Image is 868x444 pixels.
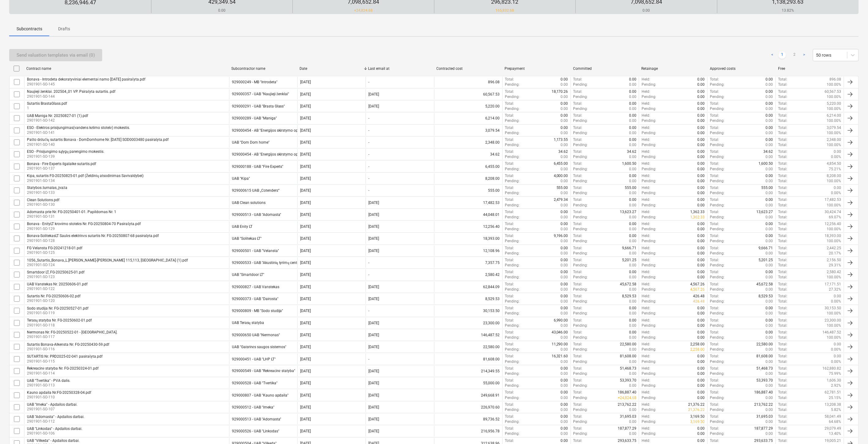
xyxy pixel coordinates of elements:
p: Total : [505,161,514,166]
p: Pending : [505,190,520,196]
p: Pending : [505,82,520,87]
div: 30,153.50 [434,306,502,316]
p: Pending : [505,142,520,148]
p: Pending : [710,82,725,87]
div: UAB "Kipa" [232,176,250,181]
p: 555.00 [762,185,773,190]
p: 555.00 [625,185,636,190]
div: 17,482.53 [434,197,502,208]
p: 100.00% [827,179,841,184]
p: Pending : [573,130,588,136]
p: Total : [505,77,514,82]
div: 214,349.55 [434,366,502,376]
p: Total : [778,101,788,106]
p: 0.00 [629,77,636,82]
p: Total : [573,149,583,154]
p: Total : [505,137,514,142]
div: 12,108.96 [434,246,502,256]
p: 0.00 [766,94,773,100]
div: [DATE] [300,92,311,96]
p: 2901901-SO-139 [27,154,104,159]
p: 0.00 [698,101,705,106]
div: 18,393.00 [434,233,502,244]
p: Pending : [710,142,725,148]
p: Total : [778,161,788,166]
div: - [368,116,369,120]
p: 0.00 [698,173,705,179]
p: 0.00 [766,118,773,123]
p: Total : [710,113,719,118]
p: Pending : [710,118,725,123]
div: Bonava - Fire Experts ilgalaike sutartis.pdf [27,162,96,166]
div: [DATE] [300,140,311,145]
p: Total : [710,149,719,154]
div: Retainage [642,66,705,71]
p: Pending : [642,179,656,184]
div: 55,000.00 [434,378,502,388]
p: 555.00 [557,185,568,190]
p: Held : [642,101,650,106]
div: UAB Maniga Nr. 20250827-01 (1).pdf [27,114,88,118]
p: Pending : [505,154,520,160]
p: 0.00 [698,154,705,160]
div: - [368,188,369,193]
p: Pending : [710,179,725,184]
p: Total : [710,137,719,142]
div: [DATE] [300,80,311,84]
div: 929000188 - UAB "Fire Experts" [232,164,284,169]
p: Total : [505,125,514,130]
div: 929000357 - UAB "Naujieji ženklai" [232,92,289,96]
div: ESO - Prisijungimo sąlygų parengimo mokestis. [27,149,104,154]
p: Total : [778,185,788,190]
p: Total : [573,161,583,166]
div: 929000289 - UAB "Maniga" [232,116,277,120]
a: Page 2 [791,51,798,59]
p: 0.00 [561,77,568,82]
p: 0.00 [834,149,841,154]
div: 44,048.01 [434,209,502,220]
p: 2901901-SO-141 [27,130,130,135]
div: - [368,140,369,145]
div: [DATE] [300,116,311,120]
p: Subcontracts [17,26,42,32]
p: Total : [778,142,788,148]
div: - [368,164,369,169]
div: [DATE] [368,104,379,108]
p: 0.00% [831,154,841,160]
div: 60,567.53 [434,89,502,100]
p: 0.00 [698,113,705,118]
div: [DATE] [300,188,311,193]
p: Total : [505,185,514,190]
p: 0.00 [561,142,568,148]
div: - [368,80,369,84]
p: Total : [778,149,788,154]
p: 0.00 [766,77,773,82]
p: Total : [505,173,514,179]
p: Total : [778,130,788,136]
p: Total : [573,89,583,94]
p: 0.00 [561,94,568,100]
div: 929000615 UAB „Cotenders“ [232,188,279,193]
div: 226,970.60 [434,402,502,412]
div: 5,220.00 [434,101,502,111]
p: 1,173.55 [554,137,568,142]
p: Pending : [573,106,588,111]
p: 0.00 [561,118,568,123]
a: Previous page [769,51,776,59]
div: 23,300.00 [434,318,502,328]
p: Total : [710,125,719,130]
p: 4,000.00 [554,173,568,179]
p: Pending : [710,154,725,160]
p: 2901901-SO-137 [27,166,96,171]
p: Total : [573,113,583,118]
p: 0.00 [766,82,773,87]
p: 0.00 [698,142,705,148]
p: 0.00 [766,167,773,172]
div: - [368,128,369,133]
p: 2901901-SO-144 [27,94,115,99]
p: 0.00 [766,179,773,184]
p: 6,214.00 [827,113,841,118]
p: 1 [27,106,67,111]
p: Pending : [573,94,588,100]
p: Pending : [573,179,588,184]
